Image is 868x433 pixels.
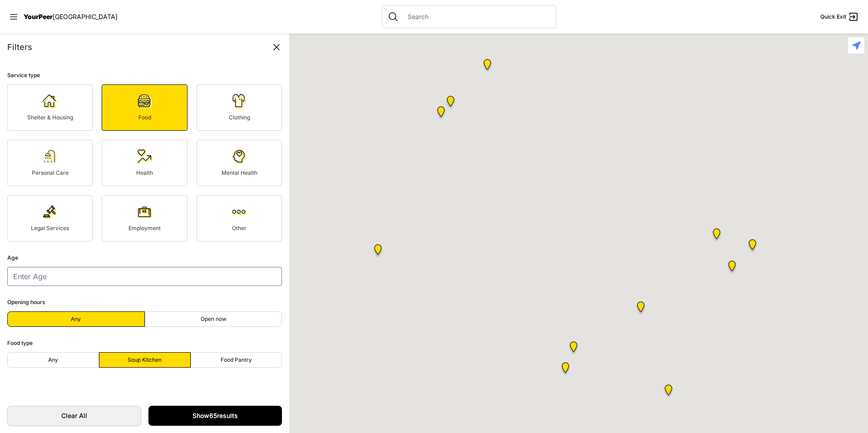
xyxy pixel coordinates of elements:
span: Other [232,225,247,231]
a: Employment [102,195,187,241]
span: Any [48,356,58,364]
span: Food type [7,340,33,346]
span: Health [136,169,153,176]
span: Age [7,254,18,261]
div: Food Provider [478,55,497,77]
span: Opening hours [7,299,45,305]
span: Any [71,315,81,323]
a: Clothing [197,84,282,131]
span: Legal Services [31,225,69,231]
span: Employment [128,225,161,231]
a: Food [102,84,187,131]
div: Manhattan [556,359,575,380]
input: Enter Age [7,267,282,286]
a: Quick Exit [820,11,859,22]
a: Show65results [148,406,282,426]
span: Food [138,114,151,121]
a: Other [197,195,282,241]
span: Clothing [229,114,250,121]
span: Open now [201,315,227,323]
div: Senior Programming [432,103,450,124]
a: Personal Care [7,140,93,186]
span: Mental Health [222,169,257,176]
a: Shelter & Housing [7,84,93,131]
a: Mental Health [197,140,282,186]
a: YourPeer[GEOGRAPHIC_DATA] [24,14,118,20]
span: Service type [7,72,40,79]
span: Soup Kitchen [128,356,162,364]
span: YourPeer [24,13,53,20]
span: Personal Care [32,169,69,176]
a: Clear All [7,406,141,426]
span: [GEOGRAPHIC_DATA] [53,13,118,20]
span: Filters [7,42,32,52]
span: Clear All [17,411,132,420]
span: Food Pantry [221,356,252,364]
a: Legal Services [7,195,93,241]
span: Shelter & Housing [27,114,73,121]
div: Avenue Church [743,236,762,257]
a: Health [102,140,187,186]
span: Quick Exit [820,13,846,20]
input: Search [402,12,550,21]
